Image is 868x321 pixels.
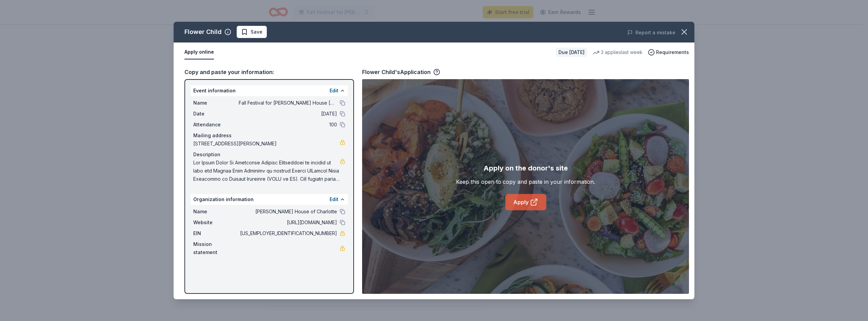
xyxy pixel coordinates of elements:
[251,28,262,36] span: Save
[239,218,337,227] span: [URL][DOMAIN_NAME]
[193,121,239,129] span: Attendance
[648,48,689,56] button: Requirements
[193,229,239,237] span: EIN
[362,68,440,76] div: Flower Child's Application
[556,48,587,57] div: Due [DATE]
[593,48,643,56] div: 3 applies last week
[330,87,338,95] button: Edit
[193,140,340,148] span: [STREET_ADDRESS][PERSON_NAME]
[193,99,239,107] span: Name
[656,48,689,56] span: Requirements
[330,195,338,203] button: Edit
[193,218,239,227] span: Website
[484,163,568,174] div: Apply on the donor's site
[239,99,337,107] span: Fall Festival for [PERSON_NAME] House [PERSON_NAME]
[456,178,595,186] div: Keep this open to copy and paste in your information.
[193,131,345,140] div: Mailing address
[239,110,337,118] span: [DATE]
[184,68,354,76] div: Copy and paste your information:
[627,29,675,37] button: Report a mistake
[193,208,239,216] span: Name
[184,26,222,37] div: Flower Child
[191,194,348,205] div: Organization information
[239,208,337,216] span: [PERSON_NAME] House of Charlotte
[193,150,345,159] div: Description
[184,45,214,59] button: Apply online
[193,159,340,183] span: Lor Ipsum Dolor Si Ametconse Adipisc Elitseddoei te incidid ut labo etd Magnaa Enim Adminimv qu n...
[191,85,348,96] div: Event information
[193,110,239,118] span: Date
[237,26,267,38] button: Save
[239,229,337,237] span: [US_EMPLOYER_IDENTIFICATION_NUMBER]
[505,194,546,210] a: Apply
[193,240,239,256] span: Mission statement
[239,121,337,129] span: 100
